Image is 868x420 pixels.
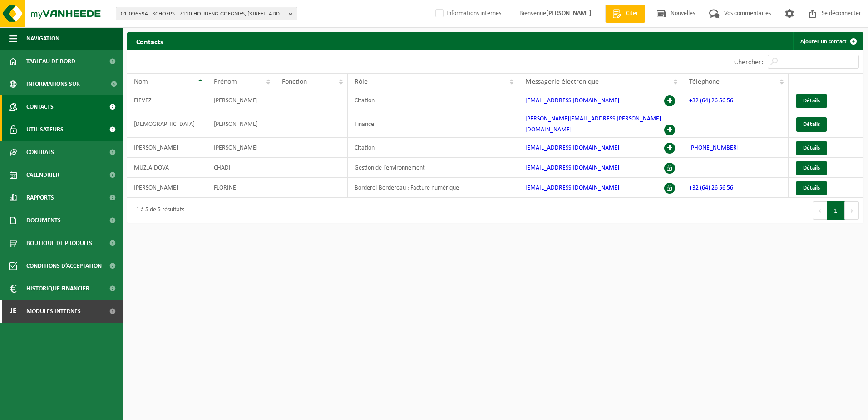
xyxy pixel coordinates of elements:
td: CHADI [207,158,276,178]
a: +32 (64) 26 56 56 [689,185,733,191]
span: Boutique de produits [26,232,92,255]
a: +32 (64) 26 56 56 [689,97,733,104]
button: Prochain [845,201,859,220]
span: Contrats [26,141,54,164]
div: 1 à 5 de 5 résultats [132,202,184,219]
a: [EMAIL_ADDRESS][DOMAIN_NAME] [525,185,619,191]
a: Citer [605,5,645,23]
td: FLORINE [207,178,276,198]
span: Détails [803,165,820,171]
span: Messagerie électronique [525,78,599,85]
span: Modules internes [26,300,81,323]
span: Nom [134,78,148,85]
td: Citation [348,138,519,158]
a: Détails [796,181,827,195]
span: 01-096594 - SCHOEPS - 7110 HOUDENG-GOEGNIES, [STREET_ADDRESS] [121,7,285,21]
span: Historique financier [26,277,89,300]
a: [EMAIL_ADDRESS][DOMAIN_NAME] [525,145,619,151]
span: Documents [26,209,61,232]
span: Téléphone [689,78,720,85]
span: Détails [803,98,820,104]
label: Informations internes [434,7,501,20]
td: MUZJAIDOVA [127,158,207,178]
h2: Contacts [127,32,172,50]
span: Détails [803,121,820,127]
strong: [PERSON_NAME] [546,10,592,17]
span: Rapports [26,186,54,209]
label: Chercher: [734,59,763,66]
span: Détails [803,185,820,191]
a: Ajouter un contact [793,32,863,50]
span: Prénom [214,78,237,85]
a: [PERSON_NAME][EMAIL_ADDRESS][PERSON_NAME][DOMAIN_NAME] [525,115,661,133]
span: Citer [624,9,641,18]
td: Finance [348,110,519,138]
font: Ajouter un contact [800,39,847,45]
span: Fonction [282,78,307,85]
a: Détails [796,161,827,175]
a: Détails [796,94,827,108]
td: Gestion de l’environnement [348,158,519,178]
font: Bienvenue [519,10,592,17]
td: [PERSON_NAME] [127,138,207,158]
td: [DEMOGRAPHIC_DATA] [127,110,207,138]
a: Détails [796,141,827,155]
a: [PHONE_NUMBER] [689,145,739,151]
span: Navigation [26,27,59,50]
td: FIEVEZ [127,90,207,110]
a: [EMAIL_ADDRESS][DOMAIN_NAME] [525,165,619,171]
span: Contacts [26,95,54,118]
button: 01-096594 - SCHOEPS - 7110 HOUDENG-GOEGNIES, [STREET_ADDRESS] [116,7,297,20]
a: Détails [796,117,827,132]
span: Conditions d’acceptation [26,255,102,277]
td: [PERSON_NAME] [207,138,276,158]
span: Tableau de bord [26,50,75,73]
button: Précédent [813,201,827,220]
span: Calendrier [26,164,59,186]
span: Je [9,300,17,323]
span: Informations sur l’entreprise [26,73,105,95]
button: 1 [827,201,845,220]
span: Détails [803,145,820,151]
td: [PERSON_NAME] [207,90,276,110]
td: Citation [348,90,519,110]
td: [PERSON_NAME] [127,178,207,198]
span: Utilisateurs [26,118,64,141]
a: [EMAIL_ADDRESS][DOMAIN_NAME] [525,97,619,104]
td: [PERSON_NAME] [207,110,276,138]
td: Borderel-Bordereau ; Facture numérique [348,178,519,198]
span: Rôle [355,78,368,85]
